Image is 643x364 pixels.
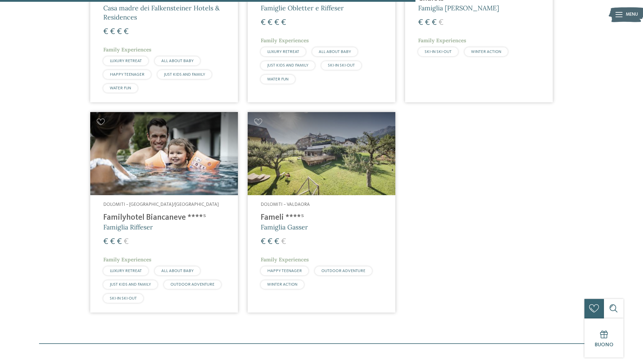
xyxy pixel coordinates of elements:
span: OUTDOOR ADVENTURE [321,269,365,273]
span: Dolomiti – Valdaora [261,202,310,207]
span: € [274,237,279,246]
span: Famiglia [PERSON_NAME] [418,4,499,12]
span: SKI-IN SKI-OUT [425,50,452,54]
span: Family Experiences [261,37,309,44]
span: € [117,237,122,246]
span: Famiglie Obletter e Riffeser [261,4,344,12]
span: Dolomiti – [GEOGRAPHIC_DATA]/[GEOGRAPHIC_DATA] [103,202,219,207]
span: JUST KIDS AND FAMILY [267,63,308,67]
span: € [432,18,437,27]
img: Cercate un hotel per famiglie? Qui troverete solo i migliori! [90,112,238,195]
span: € [124,27,129,36]
span: € [110,27,115,36]
span: € [261,18,266,27]
span: € [274,18,279,27]
span: WATER FUN [267,77,289,81]
span: WINTER ACTION [267,282,297,287]
span: ALL ABOUT BABY [319,50,351,54]
a: Buono [584,318,623,357]
h4: Familyhotel Biancaneve ****ˢ [103,213,225,223]
span: € [103,27,108,36]
span: € [281,237,286,246]
span: SKI-IN SKI-OUT [110,296,137,300]
span: WATER FUN [110,86,131,90]
span: JUST KIDS AND FAMILY [110,282,151,287]
span: SKI-IN SKI-OUT [328,63,355,67]
span: € [117,27,122,36]
span: HAPPY TEENAGER [110,72,144,77]
img: Cercate un hotel per famiglie? Qui troverete solo i migliori! [248,112,395,195]
span: € [418,18,423,27]
span: Family Experiences [103,256,152,263]
span: Family Experiences [261,256,309,263]
span: HAPPY TEENAGER [267,269,302,273]
span: OUTDOOR ADVENTURE [170,282,215,287]
span: € [110,237,115,246]
span: Famiglia Riffeser [103,223,153,231]
span: LUXURY RETREAT [110,59,142,63]
span: LUXURY RETREAT [267,50,299,54]
span: Casa madre dei Falkensteiner Hotels & Residences [103,4,220,21]
span: JUST KIDS AND FAMILY [164,72,205,77]
span: ALL ABOUT BABY [161,269,194,273]
span: ALL ABOUT BABY [161,59,194,63]
span: € [439,18,444,27]
span: WINTER ACTION [471,50,501,54]
span: Famiglia Gasser [261,223,308,231]
span: € [281,18,286,27]
span: € [261,237,266,246]
a: Cercate un hotel per famiglie? Qui troverete solo i migliori! Dolomiti – [GEOGRAPHIC_DATA]/[GEOGR... [90,112,238,312]
span: € [425,18,430,27]
a: Cercate un hotel per famiglie? Qui troverete solo i migliori! Dolomiti – Valdaora Fameli ****ˢ Fa... [248,112,395,312]
span: Family Experiences [103,46,152,53]
span: Buono [594,342,613,347]
span: LUXURY RETREAT [110,269,142,273]
span: € [103,237,108,246]
span: € [124,237,129,246]
span: Family Experiences [418,37,466,44]
span: € [267,237,273,246]
span: € [267,18,273,27]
